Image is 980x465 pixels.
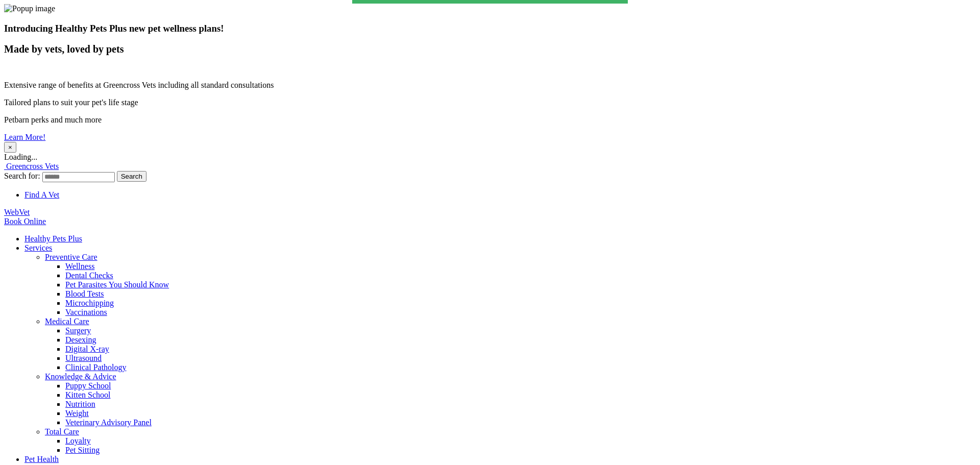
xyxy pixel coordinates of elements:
[65,363,127,372] a: Clinical Pathology
[65,280,169,289] a: Pet Parasites You Should Know
[65,262,94,271] a: Wellness
[45,427,79,436] a: Total Care
[45,372,116,381] a: Knowledge & Advice
[65,409,89,418] a: Weight
[4,162,59,170] a: Greencross Vets
[65,289,104,298] a: Blood Tests
[65,400,95,408] a: Nutrition
[4,133,45,141] a: Learn More!
[24,190,59,199] a: Find A Vet
[4,217,46,226] a: Book Online
[65,381,111,390] a: Puppy School
[45,317,89,326] a: Medical Care
[24,455,59,463] a: Pet Health
[4,115,968,125] p: Petbarn perks and much more
[4,4,55,13] img: Popup image
[65,436,91,445] a: Loyalty
[65,345,109,353] a: Digital X-ray
[117,171,146,182] button: Search
[4,81,968,90] p: Extensive range of benefits at Greencross Vets including all standard consultations
[4,142,16,153] button: ×
[65,354,102,362] a: Ultrasound
[65,418,152,427] a: Veterinary Advisory Panel
[65,308,107,316] a: Vaccinations
[4,153,968,162] div: Loading...
[65,326,91,335] a: Surgery
[65,271,113,280] a: Dental Checks
[45,253,97,261] a: Preventive Care
[4,208,30,216] a: WebVet
[65,299,114,307] a: Microchipping
[24,234,82,243] a: Healthy Pets Plus
[4,98,968,107] p: Tailored plans to suit your pet's life stage
[24,243,52,252] a: Services
[4,172,40,180] span: Search for:
[65,446,100,454] a: Pet Sitting
[65,390,110,399] a: Kitten School
[4,23,968,34] h3: Introducing Healthy Pets Plus new pet wellness plans!
[4,43,124,55] strong: Made by vets, loved by pets
[65,335,96,344] a: Desexing
[42,172,115,182] input: Search for:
